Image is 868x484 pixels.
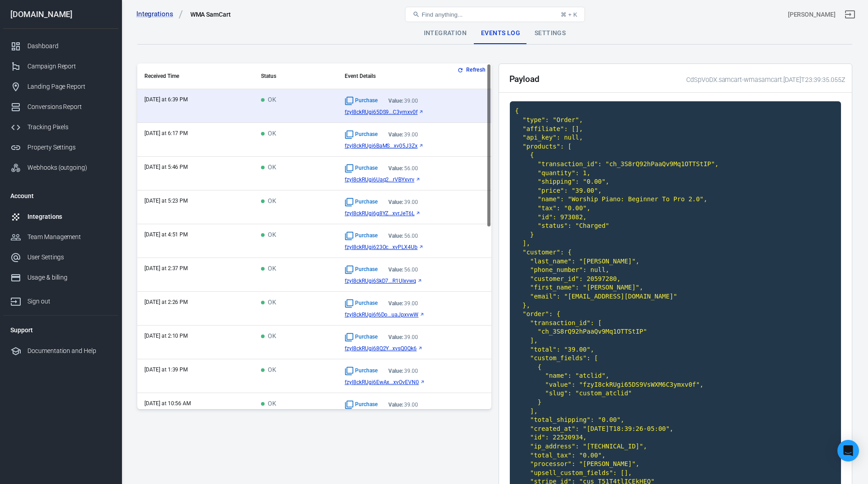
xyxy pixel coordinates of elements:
a: fzyI8ckRUgi6BaMS...xv05J3Zx [345,143,484,149]
strong: Value: [388,131,403,138]
div: Tracking Pixels [27,122,111,132]
div: 39.00 [388,300,418,307]
a: fzyI8ckRUgi6Uaq2...rVBYxvrv [345,176,484,183]
strong: Value: [388,98,403,104]
div: Campaign Report [27,62,111,71]
time: 2025-09-18T14:26:56-05:00 [144,299,188,305]
span: fzyI8ckRUgi6BaMSDoqjScKtQYxv05J3Zx [345,143,418,149]
li: Account [3,185,118,207]
a: Sign out [839,4,861,25]
strong: Value: [388,334,403,340]
span: Standard event name [345,366,378,375]
span: OK [261,198,276,205]
span: OK [261,130,276,138]
span: Standard event name [345,198,378,207]
a: Usage & billing [3,267,118,288]
span: OK [261,265,276,273]
time: 2025-09-18T13:39:35-05:00 [144,366,188,373]
span: OK [261,400,276,408]
span: Standard event name [345,299,378,308]
div: Events Log [474,23,527,44]
strong: Value: [388,199,403,205]
span: Standard event name [345,231,378,240]
span: OK [261,231,276,239]
div: 39.00 [388,334,418,340]
th: Received Time [137,63,254,89]
strong: Value: [388,402,403,408]
time: 2025-09-18T14:37:26-05:00 [144,265,188,271]
time: 2025-09-18T18:17:53-05:00 [144,130,188,136]
span: OK [261,366,276,374]
span: OK [261,96,276,104]
div: Landing Page Report [27,82,111,91]
strong: Value: [388,300,403,307]
th: Event Details [337,63,491,89]
a: Team Management [3,227,118,247]
a: fzyI8ckRUgi623Oc...xvPLX4Ub [345,244,484,250]
span: fzyI8ckRUgi6g8YZki8CoR0IOdxvrJeT6L [345,210,414,217]
span: Standard event name [345,96,378,105]
div: 39.00 [388,402,418,408]
div: Dashboard [27,41,111,51]
span: Standard event name [345,265,378,274]
strong: Value: [388,165,403,172]
div: Documentation and Help [27,346,111,356]
span: OK [261,299,276,307]
div: 39.00 [388,98,418,104]
time: 2025-09-18T18:39:35-05:00 [144,96,188,103]
div: WMA SamCart [190,10,231,19]
a: Sign out [3,288,118,312]
a: fzyI8ckRUgi6SkD7...R1UIxvwq [345,278,484,284]
div: ⌘ + K [561,11,577,18]
span: Standard event name [345,164,378,173]
span: Find anything... [422,11,463,18]
span: fzyI8ckRUgi65DS9VsWXM6C3ymxv0f [345,109,418,115]
div: 56.00 [388,165,418,172]
time: 2025-09-18T17:23:59-05:00 [144,198,188,204]
span: fzyI8ckRUgi6Uaq28yiS2grVBYxvrv [345,176,414,183]
div: 39.00 [388,131,418,138]
span: fzyI8ckRUgi623OcrZgsO9euiaxvPLX4Ub [345,244,418,250]
time: 2025-09-18T16:51:16-05:00 [144,231,188,238]
a: User Settings [3,247,118,267]
button: Refresh [455,65,489,75]
span: fzyI8ckRUgi6f6Do5TpZ6KuaJpxvwW [345,312,418,318]
div: 56.00 [388,233,418,239]
button: Find anything...⌘ + K [405,7,585,22]
div: Property Settings [27,143,111,152]
div: 56.00 [388,267,418,273]
div: Settings [527,23,573,44]
div: CdSpVoDX.samcart-wmasamcart.[DATE]T23:39:35.055Z [683,75,846,85]
div: Team Management [27,232,111,242]
a: Tracking Pixels [3,117,118,137]
h2: Payload [509,74,540,84]
a: Property Settings [3,137,118,158]
a: Webhooks (outgoing) [3,158,118,178]
div: Integrations [27,212,111,222]
a: Dashboard [3,36,118,56]
time: 2025-09-18T10:56:51-05:00 [144,400,191,407]
div: Open Intercom Messenger [837,440,859,461]
span: fzyI8ckRUgi68Q2YxzJE9XeFMdxvsQ0Qk6 [345,345,417,352]
a: Conversions Report [3,97,118,117]
span: OK [261,333,276,340]
span: Standard event name [345,333,378,342]
a: fzyI8ckRUgi6f6Do...uaJpxvwW [345,312,484,318]
div: Webhooks (outgoing) [27,163,111,172]
span: Standard event name [345,400,378,409]
strong: Value: [388,368,403,374]
div: Sign out [27,297,111,306]
span: OK [261,164,276,172]
div: scrollable content [137,63,491,409]
time: 2025-09-18T14:10:28-05:00 [144,333,188,339]
div: Usage & billing [27,273,111,282]
span: fzyI8ckRUgi6SkD7WqY0ZER1UIxvwq [345,278,416,284]
a: fzyI8ckRUgi68Q2Y...xvsQ0Qk6 [345,345,484,352]
span: Standard event name [345,130,378,139]
div: Account id: CdSpVoDX [788,10,836,19]
li: Support [3,319,118,341]
div: [DOMAIN_NAME] [3,10,118,18]
a: fzyI8ckRUgi65DS9...C3ymxv0f [345,109,484,115]
a: Landing Page Report [3,77,118,97]
strong: Value: [388,233,403,239]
